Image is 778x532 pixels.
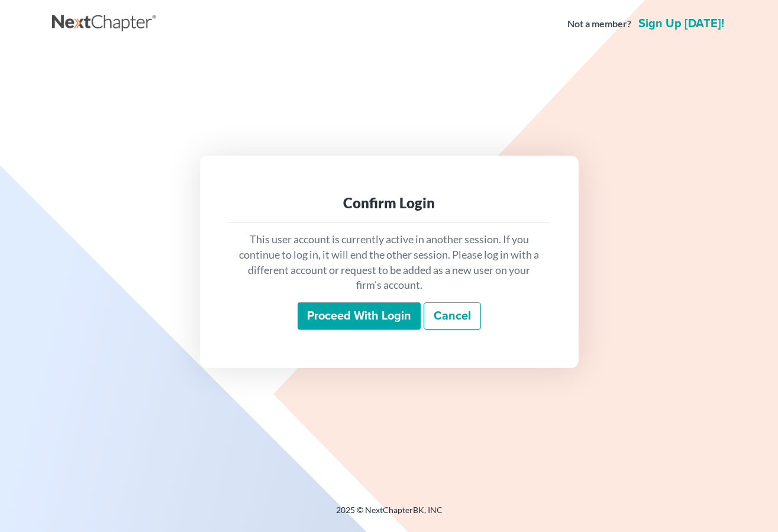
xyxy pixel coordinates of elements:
a: Cancel [424,302,481,330]
div: Confirm Login [238,194,541,212]
strong: Not a member? [567,17,631,31]
input: Proceed with login [298,302,421,330]
div: 2025 © NextChapterBK, INC [52,504,727,525]
a: Sign up [DATE]! [636,18,727,30]
p: This user account is currently active in another session. If you continue to log in, it will end ... [238,232,541,293]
